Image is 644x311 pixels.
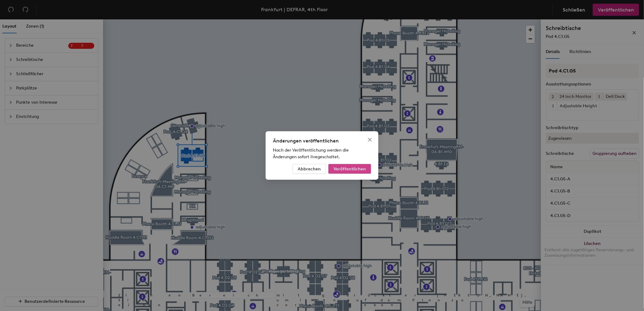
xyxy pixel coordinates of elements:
[365,137,375,142] span: Close
[334,166,366,172] span: Veröffentlichen
[273,137,371,145] div: Änderungen veröffentlichen
[365,135,375,145] button: Close
[298,166,321,172] span: Abbrechen
[273,148,349,159] span: Nach der Veröffentlichung werden die Änderungen sofort livegeschaltet.
[293,164,326,174] button: Abbrechen
[328,164,371,174] button: Veröffentlichen
[367,137,372,142] span: close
